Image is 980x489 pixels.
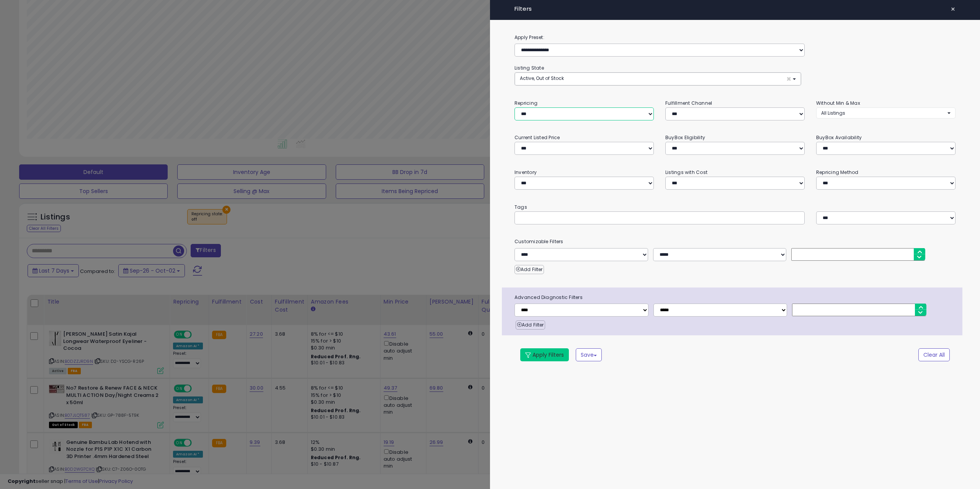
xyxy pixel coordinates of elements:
[821,110,845,116] span: All Listings
[509,203,961,211] small: Tags
[951,4,955,15] span: ×
[947,4,959,15] button: ×
[514,134,560,141] small: Current Listed Price
[816,169,859,175] small: Repricing Method
[816,100,860,106] small: Without Min & Max
[816,107,955,119] button: All Listings
[786,75,791,83] span: ×
[918,348,950,361] button: Clear All
[514,6,955,12] h4: Filters
[509,33,961,42] label: Apply Preset:
[514,65,544,71] small: Listing State
[520,75,564,81] span: Active, Out of Stock
[665,134,705,141] small: BuyBox Eligibility
[514,100,537,106] small: Repricing
[516,320,545,330] button: Add Filter
[509,237,961,246] small: Customizable Filters
[515,73,801,85] button: Active, Out of Stock ×
[514,169,537,175] small: Inventory
[514,265,544,274] button: Add Filter
[509,293,962,302] span: Advanced Diagnostic Filters
[576,348,602,361] button: Save
[665,100,712,106] small: Fulfillment Channel
[816,134,862,141] small: BuyBox Availability
[665,169,707,175] small: Listings with Cost
[520,348,569,361] button: Apply Filters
